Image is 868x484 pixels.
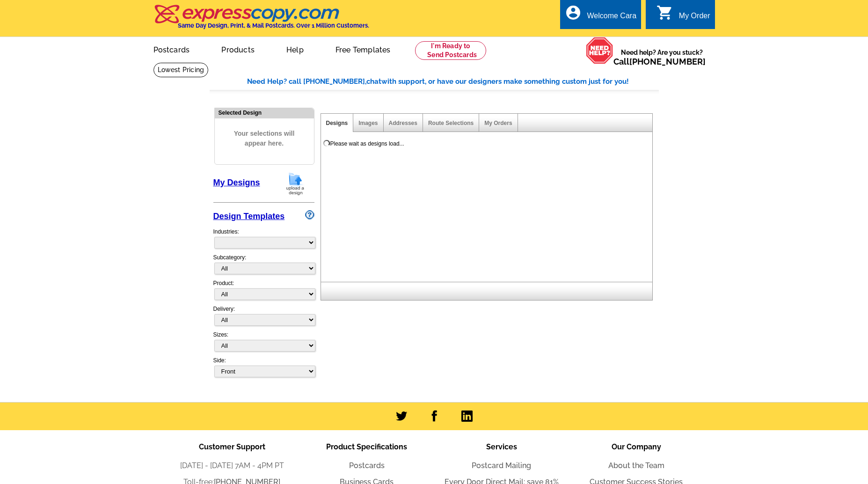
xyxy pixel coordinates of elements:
a: Free Templates [321,38,406,60]
h4: Same Day Design, Print, & Mail Postcards. Over 1 Million Customers. [178,22,369,29]
a: Help [271,38,319,60]
a: Same Day Design, Print, & Mail Postcards. Over 1 Million Customers. [153,11,369,29]
a: Design Templates [213,212,285,221]
i: account_circle [565,4,582,21]
img: help [586,37,613,64]
div: Selected Design [215,108,314,117]
span: chat [366,77,381,86]
img: loading... [323,139,330,147]
div: Need Help? call [PHONE_NUMBER], with support, or have our designers make something custom just fo... [247,76,659,87]
a: Products [206,38,270,60]
a: Postcard Mailing [472,461,531,470]
a: [PHONE_NUMBER] [629,57,706,66]
div: Delivery: [213,305,314,330]
span: Our Company [612,442,661,451]
li: [DATE] - [DATE] 7AM - 4PM PT [165,460,299,471]
div: My Order [679,12,710,25]
span: Services [486,442,517,451]
div: Product: [213,279,314,305]
a: Postcards [349,461,385,470]
a: shopping_cart My Order [656,10,710,22]
a: Designs [326,120,348,126]
div: Side: [213,356,314,378]
a: My Orders [484,120,512,126]
img: design-wizard-help-icon.png [305,210,314,220]
span: Your selections will appear here. [222,119,307,158]
div: Subcategory: [213,253,314,279]
span: Customer Support [199,442,265,451]
a: Addresses [389,120,417,126]
a: Postcards [139,38,205,60]
span: Product Specifications [326,442,407,451]
i: shopping_cart [656,4,673,21]
img: upload-design [283,172,307,196]
div: Welcome Cara [587,12,637,25]
span: Need help? Are you stuck? [613,48,710,66]
a: Images [358,120,378,126]
div: Sizes: [213,330,314,356]
span: Call [613,57,706,66]
div: Industries: [213,223,314,253]
a: My Designs [213,178,260,187]
a: About the Team [608,461,664,470]
div: Please wait as designs load... [330,139,404,148]
a: Route Selections [428,120,474,126]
